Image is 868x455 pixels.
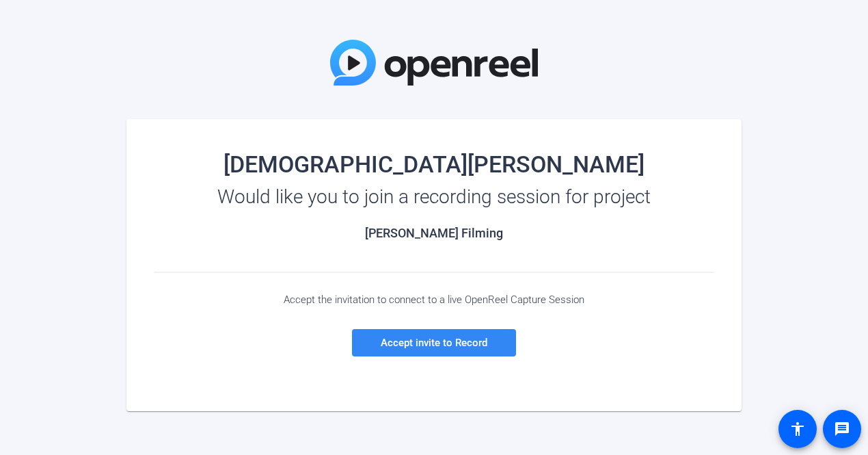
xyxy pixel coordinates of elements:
mat-icon: message [834,421,850,437]
img: OpenReel Logo [330,40,538,86]
div: [DEMOGRAPHIC_DATA][PERSON_NAME] [154,153,714,175]
div: Would like you to join a recording session for project [154,186,714,208]
a: Accept invite to Record [352,329,516,356]
mat-icon: accessibility [789,421,806,437]
span: Accept invite to Record [381,337,487,349]
div: Accept the invitation to connect to a live OpenReel Capture Session [154,294,714,306]
h2: [PERSON_NAME] Filming [154,226,714,241]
